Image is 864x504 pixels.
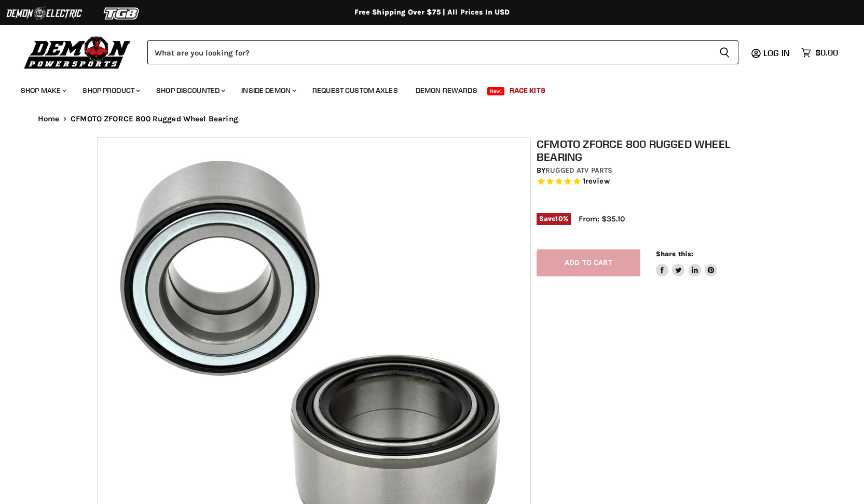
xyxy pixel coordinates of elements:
[147,40,711,64] input: Search
[75,80,146,101] a: Shop Product
[579,214,625,223] span: From: $35.10
[815,48,838,58] span: $0.00
[545,166,612,175] a: Rugged ATV Parts
[656,250,693,258] span: Share this:
[5,4,83,23] img: Demon Electric Logo 2
[537,137,773,163] h1: CFMOTO ZFORCE 800 Rugged Wheel Bearing
[555,215,563,222] span: 10
[537,213,571,225] span: Save %
[763,48,790,58] span: Log in
[711,40,738,64] button: Search
[305,80,406,101] a: Request Custom Axles
[38,115,60,123] a: Home
[656,249,718,277] aside: Share this:
[17,8,847,17] div: Free Shipping Over $75 | All Prices In USD
[583,177,610,186] span: 1 reviews
[147,40,738,64] form: Product
[537,165,773,176] div: by
[796,45,843,60] a: $0.00
[585,177,610,186] span: review
[21,34,134,71] img: Demon Powersports
[71,115,238,123] span: CFMOTO ZFORCE 800 Rugged Wheel Bearing
[234,80,303,101] a: Inside Demon
[759,48,796,58] a: Log in
[148,80,231,101] a: Shop Discounted
[487,87,505,95] span: New!
[408,80,485,101] a: Demon Rewards
[13,80,73,101] a: Shop Make
[83,4,161,23] img: TGB Logo 2
[17,115,847,123] nav: Breadcrumbs
[502,80,553,101] a: Race Kits
[13,76,835,101] ul: Main menu
[537,176,773,187] span: Rated 5.0 out of 5 stars 1 reviews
